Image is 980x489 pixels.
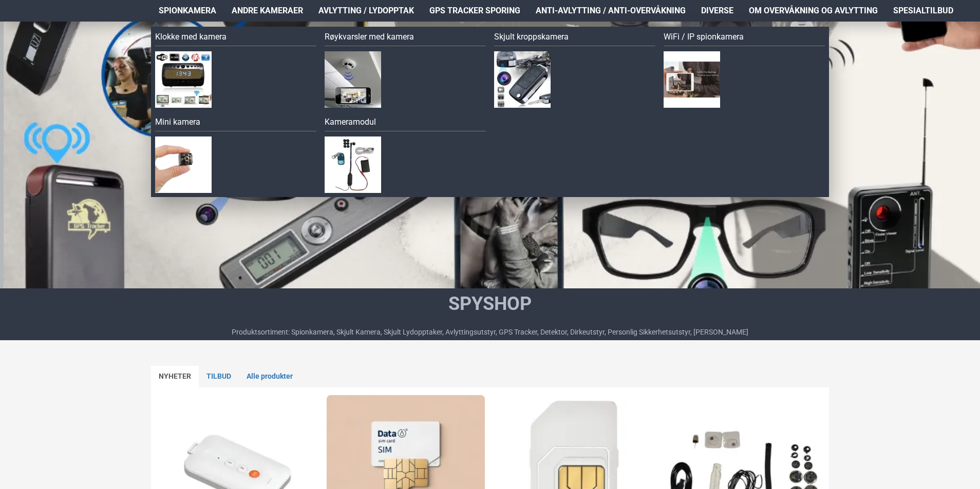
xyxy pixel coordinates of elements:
[664,51,720,108] img: WiFi / IP spionkamera
[28,60,36,68] img: tab_domain_overview_orange.svg
[232,5,303,17] span: Andre kameraer
[39,61,92,67] div: Domain Overview
[325,31,486,46] a: Røykvarsler med kamera
[155,31,316,46] a: Klokke med kamera
[429,5,520,17] span: GPS Tracker Sporing
[232,327,748,338] div: Produktsortiment: Spionkamera, Skjult Kamera, Skjult Lydopptaker, Avlyttingsutstyr, GPS Tracker, ...
[155,116,316,131] a: Mini kamera
[27,27,113,35] div: Domain: [DOMAIN_NAME]
[16,16,25,25] img: logo_orange.svg
[325,51,381,108] img: Røykvarsler med kamera
[29,16,50,25] div: v 4.0.25
[151,366,199,387] a: NYHETER
[102,60,110,68] img: tab_keywords_by_traffic_grey.svg
[494,51,551,108] img: Skjult kroppskamera
[664,31,825,46] a: WiFi / IP spionkamera
[155,136,212,193] img: Mini kamera
[16,27,25,35] img: website_grey.svg
[325,116,486,131] a: Kameramodul
[155,51,212,108] img: Klokke med kamera
[749,5,878,17] span: Om overvåkning og avlytting
[114,61,173,67] div: Keywords by Traffic
[239,366,300,387] a: Alle produkter
[701,5,733,17] span: Diverse
[159,5,216,17] span: Spionkamera
[318,5,414,17] span: Avlytting / Lydopptak
[494,31,655,46] a: Skjult kroppskamera
[232,291,748,317] h1: SpyShop
[325,136,381,193] img: Kameramodul
[536,5,686,17] span: Anti-avlytting / Anti-overvåkning
[893,5,953,17] span: Spesialtilbud
[199,366,239,387] a: TILBUD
